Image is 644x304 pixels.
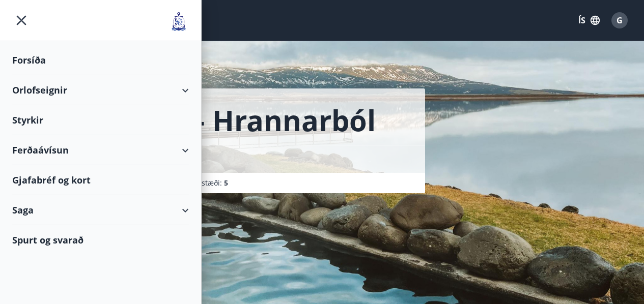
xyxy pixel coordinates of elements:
div: Styrkir [12,105,189,135]
div: Gjafabréf og kort [12,165,189,195]
div: Saga [12,195,189,225]
div: Spurt og svarað [12,225,189,255]
img: union_logo [169,11,189,32]
span: G [617,15,623,26]
div: Orlofseignir [12,75,189,105]
div: Ferðaávísun [12,135,189,165]
button: menu [12,11,31,29]
span: 5 [224,178,228,188]
button: G [607,8,632,33]
div: Forsíða [12,45,189,75]
button: ÍS [573,11,605,29]
span: Svefnstæði : [183,178,228,188]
